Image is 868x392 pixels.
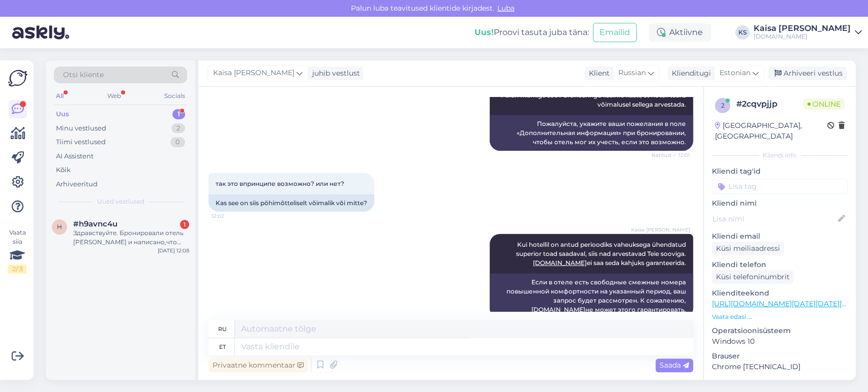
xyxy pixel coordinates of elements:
div: Privaatne kommentaar [208,358,308,372]
span: Otsi kliente [63,70,104,80]
div: Web [105,89,123,103]
p: Kliendi telefon [712,259,848,270]
p: Chrome [TECHNICAL_ID] [712,362,848,372]
div: ru [218,320,227,338]
span: Uued vestlused [97,197,144,206]
div: # 2cqvpjjp [736,98,803,110]
span: Saada [660,361,689,370]
b: Uus! [474,27,494,37]
input: Lisa nimi [712,213,836,224]
p: Windows 10 [712,336,848,347]
div: [DOMAIN_NAME] [754,32,851,41]
div: Küsi telefoninumbrit [712,270,794,284]
div: Kaisa [PERSON_NAME] [754,24,851,32]
div: Proovi tasuta juba täna: [474,26,589,39]
div: KS [735,25,750,40]
div: 2 [171,123,185,134]
div: AI Assistent [56,151,94,161]
div: 2 / 3 [8,265,26,274]
div: Aktiivne [649,23,711,42]
span: Online [803,99,845,110]
img: Askly Logo [8,69,27,88]
div: Klient [585,68,610,79]
div: Здравствуйте. Бронировали отель [PERSON_NAME] и написано,что входит так же посещение Noorus spa б... [73,228,189,247]
div: Kliendi info [712,151,848,160]
span: 2 [721,102,725,109]
span: так это впринципе возможно? или нет? [216,180,344,187]
span: #h9avnc4u [73,219,117,228]
div: [DATE] 12:08 [158,247,189,254]
div: [GEOGRAPHIC_DATA], [GEOGRAPHIC_DATA] [715,120,827,142]
div: Arhiveeritud [56,179,98,189]
span: Estonian [720,68,751,79]
div: Socials [162,89,187,103]
div: Küsi meiliaadressi [712,242,784,255]
a: Kaisa [PERSON_NAME][DOMAIN_NAME] [754,24,862,41]
p: Kliendi email [712,231,848,242]
div: juhib vestlust [308,68,360,79]
div: Kõik [56,165,71,175]
span: Luba [494,4,518,13]
span: 12:02 [212,212,250,220]
span: Nähtud ✓ 12:01 [651,151,690,159]
div: et [219,338,226,355]
div: Uus [56,109,69,119]
div: 1 [180,220,189,229]
span: Kaisa [PERSON_NAME] [213,68,294,79]
p: Operatsioonisüsteem [712,325,848,336]
p: Vaata edasi ... [712,312,848,321]
span: Kaisa [PERSON_NAME] [631,226,690,234]
a: [DOMAIN_NAME] [531,306,585,313]
div: Minu vestlused [56,123,106,134]
span: h [57,223,62,231]
a: [DOMAIN_NAME] [533,259,587,267]
p: Klienditeekond [712,288,848,299]
div: Tiimi vestlused [56,137,106,147]
p: Brauser [712,351,848,362]
div: 0 [170,137,185,147]
div: Если в отеле есть свободные смежные номера повышенной комфортности на указанный период, ваш запро... [490,274,693,318]
button: Emailid [593,23,637,42]
span: Russian [618,68,646,79]
div: 1 [172,109,185,119]
p: Kliendi tag'id [712,166,848,177]
div: Arhiveeri vestlus [768,67,847,80]
div: Пожалуйста, укажите ваши пожелания в поле «Дополнительная информация» при бронировании, чтобы оте... [490,115,693,151]
div: All [54,89,66,103]
span: Kui hotellil on antud perioodiks vaheuksega ühendatud superior toad saadaval, siis nad arvestavad... [516,241,687,267]
p: Kliendi nimi [712,198,848,209]
div: Vaata siia [8,228,26,274]
input: Lisa tag [712,179,848,194]
div: Klienditugi [668,68,711,79]
div: Kas see on siis põhimõtteliselt võimalik või mitte? [208,194,374,212]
